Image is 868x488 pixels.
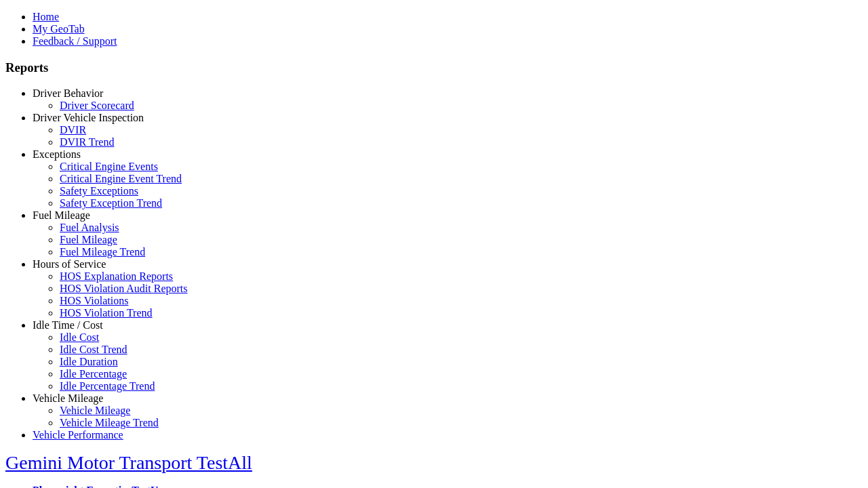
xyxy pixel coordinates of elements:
[33,148,81,160] a: Exceptions
[60,344,127,355] a: Idle Cost Trend
[33,319,103,331] a: Idle Time / Cost
[60,173,182,184] a: Critical Engine Event Trend
[33,87,103,99] a: Driver Behavior
[60,124,86,136] a: DVIR
[33,209,90,221] a: Fuel Mileage
[60,136,114,148] a: DVIR Trend
[33,112,144,123] a: Driver Vehicle Inspection
[60,270,173,282] a: HOS Explanation Reports
[5,452,252,473] a: Gemini Motor Transport TestAll
[33,258,106,270] a: Hours of Service
[60,246,145,258] a: Fuel Mileage Trend
[60,368,127,380] a: Idle Percentage
[60,222,119,233] a: Fuel Analysis
[60,417,159,428] a: Vehicle Mileage Trend
[60,331,99,343] a: Idle Cost
[60,197,162,209] a: Safety Exception Trend
[60,161,158,172] a: Critical Engine Events
[60,380,155,392] a: Idle Percentage Trend
[33,23,85,35] a: My GeoTab
[33,11,59,22] a: Home
[60,295,128,306] a: HOS Violations
[60,234,117,245] a: Fuel Mileage
[60,405,130,416] a: Vehicle Mileage
[60,100,134,111] a: Driver Scorecard
[60,307,153,319] a: HOS Violation Trend
[33,392,103,404] a: Vehicle Mileage
[5,60,863,75] h3: Reports
[60,185,138,197] a: Safety Exceptions
[60,283,188,294] a: HOS Violation Audit Reports
[33,35,117,47] a: Feedback / Support
[60,356,118,367] a: Idle Duration
[33,429,123,441] a: Vehicle Performance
